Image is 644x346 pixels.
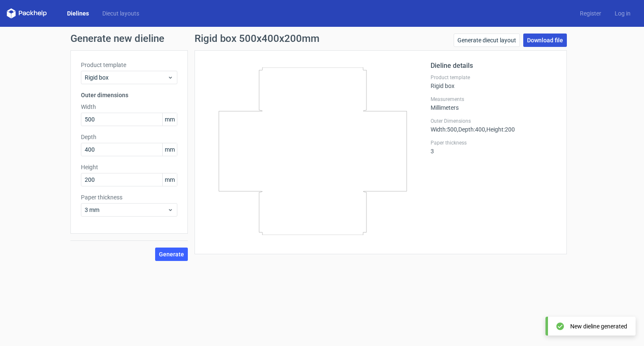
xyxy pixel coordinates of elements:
div: Rigid box [431,74,556,89]
label: Depth [81,133,177,141]
span: Generate [159,251,184,257]
h3: Outer dimensions [81,91,177,99]
h1: Generate new dieline [70,34,574,44]
span: 3 mm [85,206,167,214]
label: Paper thickness [431,139,556,146]
span: mm [162,143,177,156]
a: Generate diecut layout [454,34,520,47]
a: Register [573,9,608,18]
span: , Height : 200 [485,126,515,133]
h1: Rigid box 500x400x200mm [195,34,319,44]
span: mm [162,173,177,186]
label: Width [81,103,177,111]
div: Millimeters [431,96,556,111]
span: Width : 500 [431,126,457,133]
label: Outer Dimensions [431,118,556,124]
label: Paper thickness [81,193,177,201]
a: Diecut layouts [96,9,146,18]
a: Download file [523,34,567,47]
span: Rigid box [85,73,167,82]
label: Measurements [431,96,556,103]
label: Height [81,163,177,171]
button: Generate [155,248,188,261]
span: mm [162,113,177,126]
div: New dieline generated [570,322,627,331]
h2: Dieline details [431,61,556,71]
span: , Depth : 400 [457,126,485,133]
label: Product template [431,74,556,81]
label: Product template [81,61,177,69]
a: Log in [608,9,637,18]
a: Dielines [60,9,96,18]
div: 3 [431,139,556,155]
